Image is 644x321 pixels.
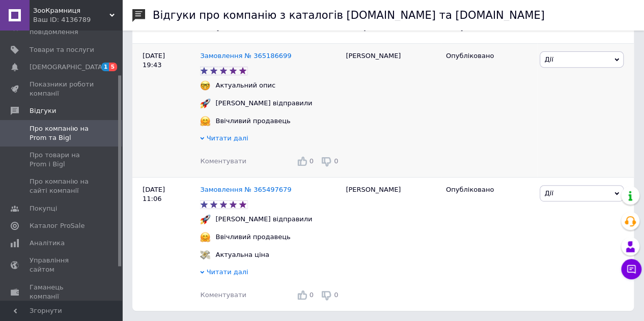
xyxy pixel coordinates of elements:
div: [PERSON_NAME] відправили [213,99,315,108]
span: 0 [310,291,314,299]
div: Опубліковано [446,185,533,194]
div: [DATE] 11:06 [132,178,200,311]
span: Про компанію на сайті компанії [30,177,94,195]
div: [PERSON_NAME] [341,178,441,311]
span: Товари та послуги [30,45,94,54]
a: Замовлення № 365497679 [200,186,291,193]
span: Відгуки [30,106,56,115]
span: ЗооКрамниця [33,6,109,15]
span: Читати далі [207,134,248,142]
span: Покупці [30,204,57,213]
span: Управління сайтом [30,256,94,274]
div: [DATE] 19:43 [132,43,200,177]
div: Читати далі [200,134,341,145]
img: :hugging_face: [200,232,210,242]
img: :money_with_wings: [200,250,210,260]
span: Читати далі [207,268,248,276]
span: 5 [109,63,117,71]
div: Коментувати [200,290,246,300]
span: Дії [544,189,553,197]
span: Дії [544,55,553,63]
a: Замовлення № 365186699 [200,52,291,60]
span: 0 [310,157,314,165]
h1: Відгуки про компанію з каталогів [DOMAIN_NAME] та [DOMAIN_NAME] [153,9,545,21]
span: Каталог ProSale [30,221,85,230]
span: Коментувати [200,291,246,299]
img: :nerd_face: [200,80,210,91]
span: Аналітика [30,239,65,248]
span: 0 [334,291,338,299]
div: Ввічливий продавець [213,116,293,126]
span: Показники роботи компанії [30,80,94,98]
div: [PERSON_NAME] відправили [213,215,315,224]
span: [DEMOGRAPHIC_DATA] [30,63,105,72]
button: Чат з покупцем [621,259,641,279]
img: :rocket: [200,214,210,224]
div: Опубліковано [446,51,533,61]
div: [PERSON_NAME] [341,43,441,177]
div: Актуальна ціна [213,250,271,259]
span: 0 [334,157,338,165]
img: :rocket: [200,98,210,108]
div: Актуальний опис [213,81,278,90]
span: Про товари на Prom і Bigl [30,151,94,169]
div: Ваш ID: 4136789 [33,15,122,24]
div: Коментувати [200,157,246,166]
img: :hugging_face: [200,116,210,126]
div: Читати далі [200,268,341,279]
span: Про компанію на Prom та Bigl [30,124,94,142]
span: 1 [101,63,109,71]
div: Ввічливий продавець [213,232,293,242]
span: Гаманець компанії [30,283,94,301]
span: Коментувати [200,157,246,165]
